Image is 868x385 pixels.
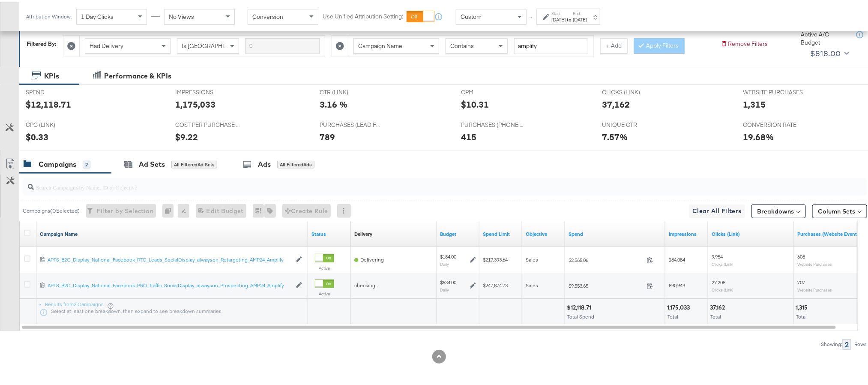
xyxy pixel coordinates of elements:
input: Search Campaigns by Name, ID or Objective [34,173,789,190]
span: $2,565.06 [569,255,644,261]
a: The number of times your ad was served. On mobile apps an ad is counted as served the first time ... [669,229,705,235]
span: Clear All Filters [692,204,742,214]
div: $0.33 [26,129,48,141]
span: Sales [526,280,538,286]
div: Ad Sets [139,157,165,167]
div: [DATE] [573,14,587,21]
div: 789 [320,129,335,141]
sub: Clicks (Link) [712,285,733,290]
div: 37,162 [710,301,727,310]
button: + Add [600,36,628,51]
div: 415 [461,129,476,141]
div: 2 [83,159,90,166]
a: The total amount spent to date. [569,229,662,235]
sub: Website Purchases [797,285,832,290]
div: 3.16 % [320,96,348,108]
div: Campaigns [39,157,76,167]
span: 27,208 [712,277,725,283]
div: Filtered By: [27,38,57,46]
div: 2 [842,337,851,348]
div: $9.22 [175,129,198,141]
button: Clear All Filters [689,202,745,216]
a: Shows the current state of your Ad Campaign. [311,229,347,235]
div: $184.00 [440,251,456,258]
div: 1,175,033 [667,301,692,310]
div: KPIs [44,69,59,79]
span: PURCHASES (LEAD FORM) [320,119,384,127]
span: Conversion [252,11,283,18]
span: SPEND [26,86,90,94]
label: End: [573,9,587,14]
span: Contains [450,40,474,48]
label: Start: [551,9,566,14]
span: Total Spend [567,311,594,318]
button: Remove Filters [721,38,768,46]
strong: to [566,14,573,21]
div: [DATE] [551,14,566,21]
div: All Filtered Ads [277,159,314,166]
span: Custom [461,11,482,18]
div: 19.68% [743,129,774,141]
span: checking... [354,280,378,286]
a: Your campaign's objective. [526,229,562,235]
span: CPM [461,86,525,94]
button: Column Sets [812,202,867,216]
span: IMPRESSIONS [175,86,239,94]
a: The maximum amount you're willing to spend on your ads, on average each day or over the lifetime ... [440,229,476,235]
span: $9,553.65 [569,280,644,287]
label: Active [315,289,334,295]
sub: Daily [440,259,449,265]
span: Total [710,311,721,318]
span: $247,874.73 [483,280,508,286]
span: UNIQUE CTR [602,119,666,127]
div: Performance & KPIs [104,69,171,79]
span: ↑ [527,15,536,18]
span: Total [667,311,678,318]
a: APTS_B2C_Display_National_Facebook_RTG_Leads_SocialDisplay_alwayson_Retargeting_AMP24_Amplify [48,254,291,262]
span: CONVERSION RATE [743,119,808,127]
span: WEBSITE PURCHASES [743,86,808,94]
a: The number of clicks on links appearing on your ad or Page that direct people to your sites off F... [712,229,790,235]
input: Enter a search term [514,36,588,52]
a: APTS_B2C_Display_National_Facebook_PRO_Traffic_SocialDisplay_alwayson_Prospecting_AMP24_Amplify [48,280,291,287]
div: Delivery [354,229,372,235]
span: Had Delivery [90,40,123,48]
span: 707 [797,277,805,283]
div: Active A/C Budget [801,28,848,44]
span: 9,954 [712,251,723,258]
span: No Views [169,11,194,18]
div: 7.57% [602,129,628,141]
span: Is [GEOGRAPHIC_DATA] [182,40,247,48]
sub: Website Purchases [797,259,832,265]
div: 1,315 [796,301,810,310]
span: $217,393.64 [483,254,508,261]
sub: Daily [440,285,449,290]
div: $818.00 [810,45,841,58]
button: Breakdowns [751,202,806,216]
div: Campaigns ( 0 Selected) [23,205,80,213]
a: Your campaign name. [40,229,305,235]
label: Use Unified Attribution Setting: [323,10,403,18]
input: Enter a search term [245,36,320,52]
span: 608 [797,251,805,258]
div: 1,175,033 [175,96,216,108]
div: $12,118.71 [567,301,594,310]
span: CTR (LINK) [320,86,384,94]
span: 1 Day Clicks [81,11,114,18]
div: All Filtered Ad Sets [171,159,217,166]
span: CLICKS (LINK) [602,86,666,94]
span: Delivering [360,254,384,261]
span: Sales [526,254,538,261]
div: Rows [854,339,867,345]
span: COST PER PURCHASE (WEBSITE EVENTS) [175,119,239,127]
a: If set, this is the maximum spend for your campaign. [483,229,519,235]
div: 1,315 [743,96,766,108]
span: Campaign Name [358,40,402,48]
button: $818.00 [807,45,851,58]
div: Showing: [820,339,842,345]
div: 37,162 [602,96,630,108]
label: Active [315,263,334,269]
div: Attribution Window: [26,12,72,18]
a: Reflects the ability of your Ad Campaign to achieve delivery based on ad states, schedule and bud... [354,229,372,235]
div: $634.00 [440,277,456,284]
